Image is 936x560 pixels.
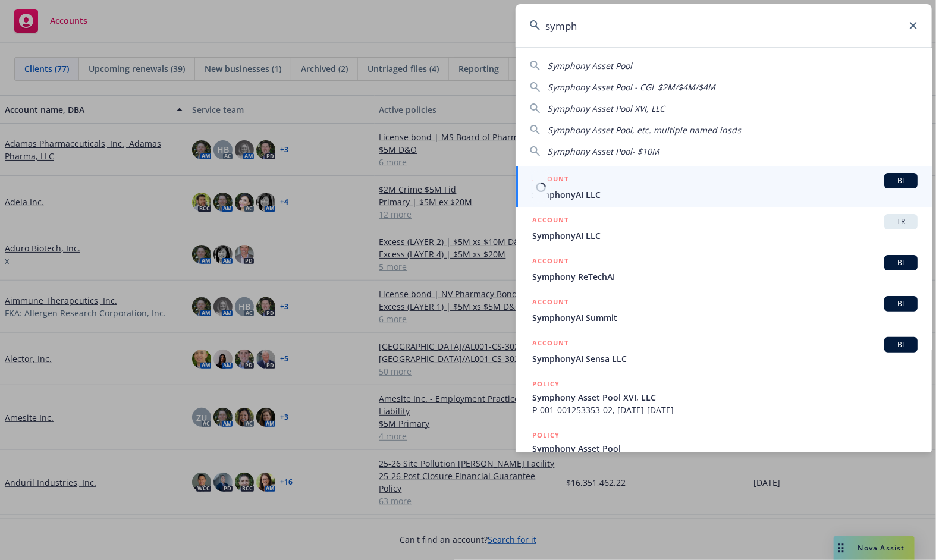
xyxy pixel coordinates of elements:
[548,146,659,157] span: Symphony Asset Pool- $10M
[548,81,715,93] span: Symphony Asset Pool - CGL $2M/$4M/$4M
[532,255,568,269] h5: ACCOUNT
[532,229,918,242] span: SymphonyAI LLC
[532,270,918,283] span: Symphony ReTechAI
[532,378,560,390] h5: POLICY
[548,60,632,71] span: Symphony Asset Pool
[532,173,568,187] h5: ACCOUNT
[516,4,932,47] input: Search...
[532,353,918,365] span: SymphonyAI Sensa LLC
[516,372,932,423] a: POLICYSymphony Asset Pool XVI, LLCP-001-001253353-02, [DATE]-[DATE]
[516,248,932,290] a: ACCOUNTBISymphony ReTechAI
[889,339,913,350] span: BI
[532,188,918,201] span: SymphonyAI LLC
[532,391,918,404] span: Symphony Asset Pool XVI, LLC
[516,207,932,248] a: ACCOUNTTRSymphonyAI LLC
[889,257,913,268] span: BI
[889,175,913,186] span: BI
[532,312,918,324] span: SymphonyAI Summit
[516,166,932,207] a: ACCOUNTBISymphonyAI LLC
[532,442,918,455] span: Symphony Asset Pool
[532,429,560,441] h5: POLICY
[548,103,665,114] span: Symphony Asset Pool XVI, LLC
[532,214,568,228] h5: ACCOUNT
[548,124,741,136] span: Symphony Asset Pool, etc. multiple named insds
[889,216,913,227] span: TR
[532,337,568,351] h5: ACCOUNT
[516,290,932,331] a: ACCOUNTBISymphonyAI Summit
[532,296,568,310] h5: ACCOUNT
[532,404,918,416] span: P-001-001253353-02, [DATE]-[DATE]
[889,298,913,309] span: BI
[516,423,932,474] a: POLICYSymphony Asset Pool
[516,331,932,372] a: ACCOUNTBISymphonyAI Sensa LLC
